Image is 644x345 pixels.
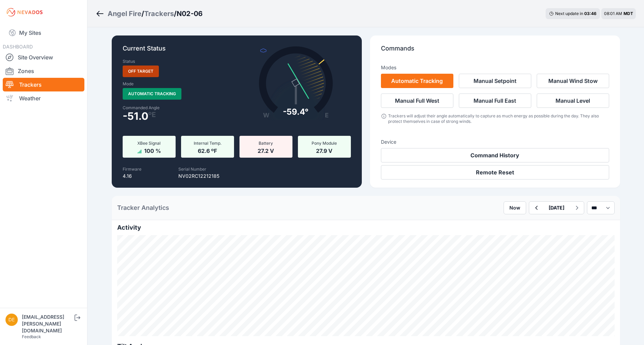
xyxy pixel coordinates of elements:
label: Status [123,59,135,64]
span: 27.9 V [316,146,332,154]
div: 03 : 46 [584,11,597,16]
span: DASHBOARD [3,44,33,49]
span: / [141,9,144,18]
h2: Activity [117,223,615,232]
span: 100 % [144,146,161,154]
span: Off Target [123,66,159,77]
span: Next update in [555,11,583,16]
span: 08:01 AM [604,11,622,16]
a: Trackers [3,78,84,91]
a: Zones [3,64,84,78]
a: Weather [3,91,84,105]
button: Now [504,201,526,214]
p: Commands [381,44,609,59]
label: Commanded Angle [123,105,233,111]
a: My Sites [3,25,84,41]
span: XBee Signal [137,141,161,146]
span: Battery [259,141,273,146]
p: Current Status [123,44,351,59]
button: Manual Full West [381,94,453,108]
h3: Modes [381,64,396,71]
button: Manual Level [537,94,609,108]
button: Manual Full East [459,94,531,108]
h3: Device [381,139,609,145]
span: Automatic Tracking [123,88,181,100]
div: -59.4° [283,106,309,117]
button: Manual Setpoint [459,74,531,88]
span: / [174,9,177,18]
span: 62.6 ºF [198,146,217,154]
p: 4.16 [123,173,141,179]
button: Manual Wind Stow [537,74,609,88]
div: [EMAIL_ADDRESS][PERSON_NAME][DOMAIN_NAME] [22,314,73,334]
a: Angel Fire [108,9,141,18]
label: Firmware [123,167,141,172]
span: MDT [624,11,633,16]
a: Feedback [22,334,41,339]
a: Site Overview [3,51,84,64]
span: º E [148,112,156,117]
span: Pony Module [312,141,337,146]
p: NV02RC12212185 [178,173,219,179]
span: 27.2 V [258,146,274,154]
div: Trackers will adjust their angle automatically to capture as much energy as possible during the d... [388,113,609,124]
button: Command History [381,148,609,162]
button: Remote Reset [381,165,609,179]
span: -51.0 [123,112,148,120]
span: Internal Temp. [194,141,221,146]
img: devin.martin@nevados.solar [5,314,18,326]
nav: Breadcrumb [96,5,203,23]
button: [DATE] [543,202,570,214]
button: Automatic Tracking [381,74,453,88]
label: Mode [123,81,134,87]
img: Nevados [5,7,44,18]
h2: Tracker Analytics [117,203,169,213]
h3: N02-06 [177,9,203,18]
a: Trackers [144,9,174,18]
label: Serial Number [178,167,206,172]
